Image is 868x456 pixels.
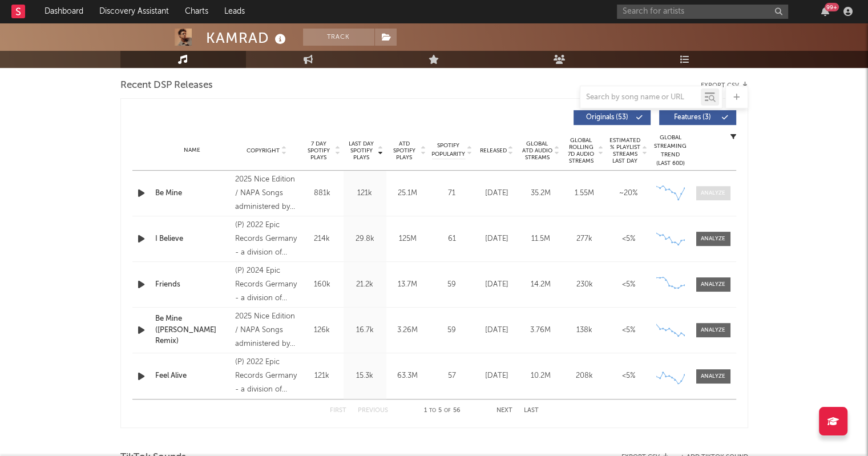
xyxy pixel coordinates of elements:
[389,188,426,199] div: 25.1M
[667,114,719,121] span: Features ( 3 )
[480,147,507,154] span: Released
[432,233,472,245] div: 61
[432,325,472,336] div: 59
[580,93,701,102] input: Search by song name or URL
[346,233,383,245] div: 29.8k
[821,7,829,16] button: 99+
[304,325,341,336] div: 126k
[609,325,648,336] div: <5%
[566,370,604,382] div: 208k
[155,313,230,347] a: Be Mine ([PERSON_NAME] Remix)
[389,140,419,161] span: ATD Spotify Plays
[496,407,512,414] button: Next
[609,137,641,164] span: Estimated % Playlist Streams Last Day
[358,407,388,414] button: Previous
[120,79,213,92] span: Recent DSP Releases
[235,264,297,305] div: (P) 2024 Epic Records Germany - a division of Sony Music Entertainment Germany GmbH
[304,140,334,161] span: 7 Day Spotify Plays
[235,356,297,397] div: (P) 2022 Epic Records Germany - a division of Sony Music Entertainment Germany GmbH
[235,173,297,214] div: 2025 Nice Edition / NAPA Songs administered by Kobalt Music Publishing / Schrödter, [PERSON_NAME]...
[155,188,230,199] a: Be Mine
[206,29,289,47] div: KAMRAD
[432,370,472,382] div: 57
[522,279,560,290] div: 14.2M
[609,370,648,382] div: <5%
[346,325,383,336] div: 16.7k
[346,188,383,199] div: 121k
[304,233,341,245] div: 214k
[522,325,560,336] div: 3.76M
[389,325,426,336] div: 3.26M
[566,279,604,290] div: 230k
[609,233,648,245] div: <5%
[432,188,472,199] div: 71
[653,134,688,168] div: Global Streaming Trend (Last 60D)
[522,140,553,161] span: Global ATD Audio Streams
[429,408,436,413] span: to
[389,233,426,245] div: 125M
[444,408,451,413] span: of
[346,279,383,290] div: 21.2k
[235,310,297,351] div: 2025 Nice Edition / NAPA Songs administered by Kobalt Music Publishing / Schrödter, [PERSON_NAME]...
[431,142,465,159] span: Spotify Popularity
[566,137,597,164] span: Global Rolling 7D Audio Streams
[346,140,377,161] span: Last Day Spotify Plays
[155,370,230,382] a: Feel Alive
[411,404,474,418] div: 1 5 56
[346,370,383,382] div: 15.3k
[330,407,346,414] button: First
[522,370,560,382] div: 10.2M
[581,114,633,121] span: Originals ( 53 )
[478,325,516,336] div: [DATE]
[566,325,604,336] div: 138k
[701,82,748,89] button: Export CSV
[247,147,280,154] span: Copyright
[609,279,648,290] div: <5%
[574,110,651,125] button: Originals(53)
[432,279,472,290] div: 59
[155,233,230,245] a: I Believe
[522,188,560,199] div: 35.2M
[522,233,560,245] div: 11.5M
[478,279,516,290] div: [DATE]
[617,5,788,19] input: Search for artists
[825,3,839,11] div: 99 +
[389,370,426,382] div: 63.3M
[304,370,341,382] div: 121k
[389,279,426,290] div: 13.7M
[478,370,516,382] div: [DATE]
[659,110,736,125] button: Features(3)
[304,279,341,290] div: 160k
[155,146,230,155] div: Name
[155,279,230,290] a: Friends
[478,188,516,199] div: [DATE]
[566,233,604,245] div: 277k
[524,407,539,414] button: Last
[478,233,516,245] div: [DATE]
[303,29,374,46] button: Track
[609,188,648,199] div: ~ 20 %
[566,188,604,199] div: 1.55M
[304,188,341,199] div: 881k
[235,219,297,260] div: (P) 2022 Epic Records Germany - a division of Sony Music Entertainment Germany GmbH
